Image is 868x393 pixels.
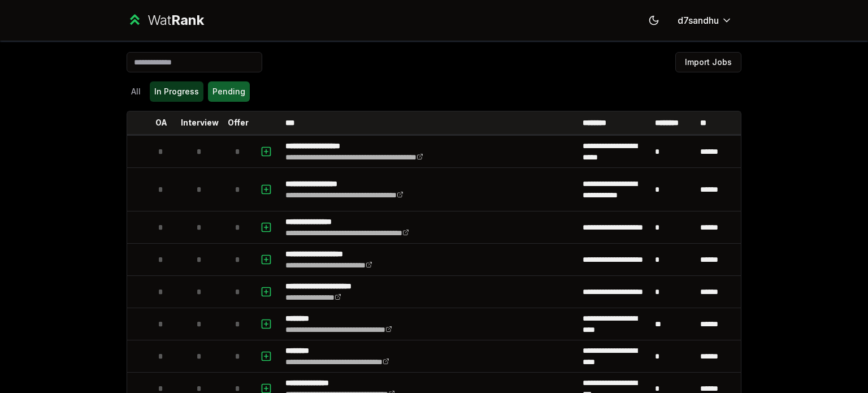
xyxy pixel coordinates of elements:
[678,14,719,27] span: d7sandhu
[228,117,249,128] p: Offer
[127,81,145,102] button: All
[675,52,741,72] button: Import Jobs
[147,11,204,29] div: Wat
[181,117,219,128] p: Interview
[669,10,741,31] button: d7sandhu
[150,81,203,102] button: In Progress
[155,117,167,128] p: OA
[127,11,204,29] a: WatRank
[208,81,250,102] button: Pending
[171,12,204,28] span: Rank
